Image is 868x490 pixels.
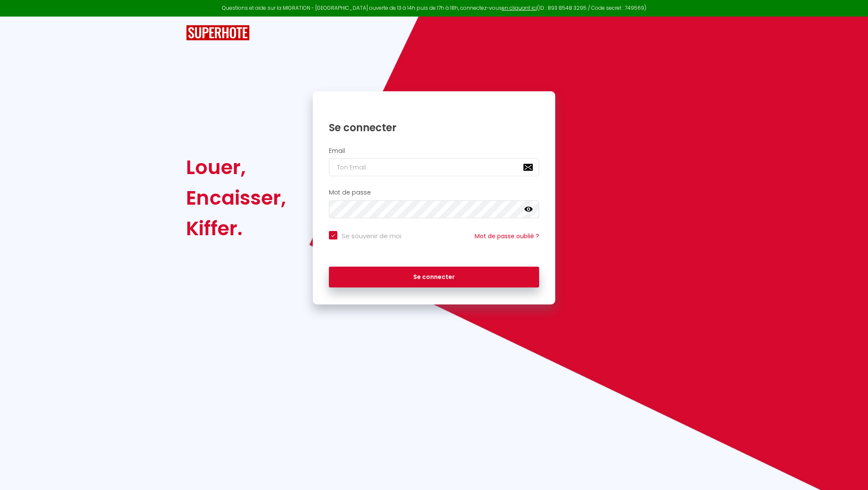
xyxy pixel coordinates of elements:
h2: Email [329,147,539,155]
img: SuperHote logo [186,25,250,41]
button: Se connecter [329,267,539,288]
input: Ton Email [329,158,539,176]
a: Mot de passe oublié ? [475,232,539,240]
div: Kiffer. [186,213,286,244]
div: Encaisser, [186,183,286,213]
a: en cliquant ici [502,4,537,11]
h1: Se connecter [329,121,539,134]
h2: Mot de passe [329,189,539,196]
div: Louer, [186,152,286,183]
